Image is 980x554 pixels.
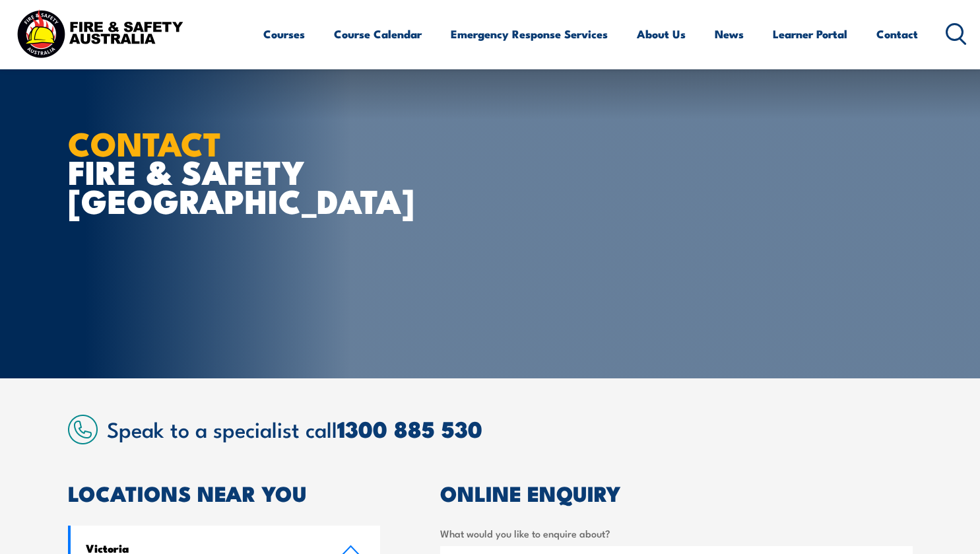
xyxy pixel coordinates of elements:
[263,17,305,52] a: Courses
[876,17,918,52] a: Contact
[440,526,913,541] label: What would you like to enquire about?
[68,117,221,168] strong: CONTACT
[337,411,482,446] a: 1300 885 530
[451,17,608,52] a: Emergency Response Services
[68,483,381,502] h2: LOCATIONS NEAR YOU
[334,17,422,52] a: Course Calendar
[715,17,744,52] a: News
[68,128,394,214] h1: FIRE & SAFETY [GEOGRAPHIC_DATA]
[440,483,913,502] h2: ONLINE ENQUIRY
[107,417,913,440] h2: Speak to a specialist call
[637,17,686,52] a: About Us
[773,17,847,52] a: Learner Portal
